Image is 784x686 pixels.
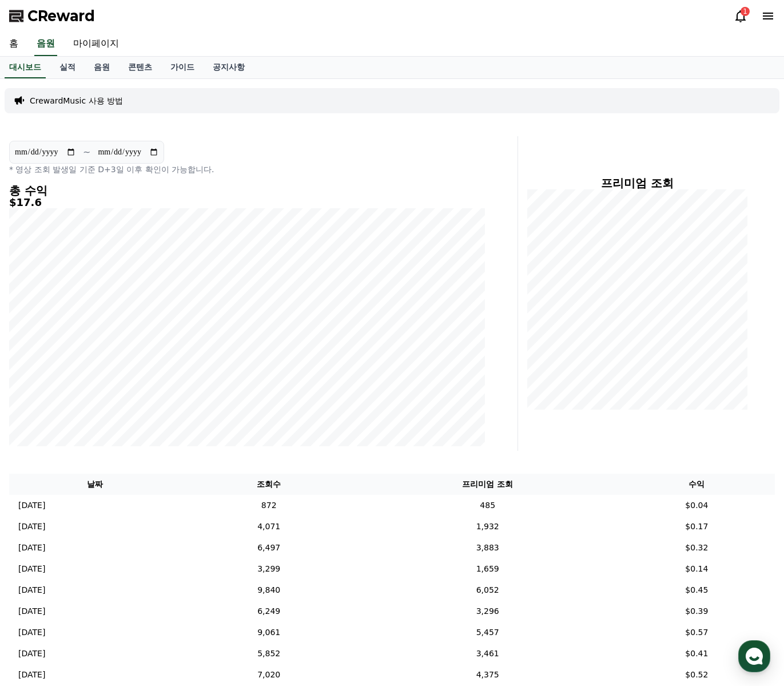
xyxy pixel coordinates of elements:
span: CReward [27,7,95,25]
th: 조회수 [181,474,357,495]
td: $0.41 [619,643,775,664]
td: 9,840 [181,580,357,601]
a: 대화 [75,363,148,391]
td: $0.52 [619,664,775,685]
td: $0.39 [619,601,775,622]
p: * 영상 조회 발생일 기준 D+3일 이후 확인이 가능합니다. [9,164,485,175]
a: 설정 [148,363,220,391]
p: [DATE] [18,563,45,575]
td: $0.57 [619,622,775,643]
a: CReward [9,7,95,25]
td: 6,052 [357,580,619,601]
a: 대시보드 [5,57,46,78]
td: 485 [357,495,619,516]
td: 7,020 [181,664,357,685]
a: 음원 [85,57,119,78]
td: 5,457 [357,622,619,643]
a: CrewardMusic 사용 방법 [30,95,123,106]
a: 1 [734,9,747,23]
td: $0.04 [619,495,775,516]
a: 공지사항 [204,57,254,78]
th: 수익 [619,474,775,495]
td: 4,071 [181,516,357,537]
p: [DATE] [18,648,45,660]
td: 1,932 [357,516,619,537]
td: $0.14 [619,558,775,580]
td: 3,299 [181,558,357,580]
a: 홈 [3,363,75,391]
td: 3,883 [357,537,619,558]
a: 실적 [50,57,85,78]
td: 6,497 [181,537,357,558]
td: 872 [181,495,357,516]
td: $0.32 [619,537,775,558]
p: [DATE] [18,542,45,554]
td: 1,659 [357,558,619,580]
td: 3,461 [357,643,619,664]
p: ~ [83,145,90,159]
p: [DATE] [18,584,45,596]
td: 3,296 [357,601,619,622]
p: [DATE] [18,669,45,681]
p: [DATE] [18,605,45,617]
a: 콘텐츠 [119,57,161,78]
span: 홈 [36,380,43,389]
p: [DATE] [18,521,45,533]
div: 1 [741,7,750,16]
td: $0.17 [619,516,775,537]
td: 9,061 [181,622,357,643]
td: 5,852 [181,643,357,664]
td: $0.45 [619,580,775,601]
a: 마이페이지 [64,32,128,56]
th: 날짜 [9,474,181,495]
p: [DATE] [18,626,45,639]
h4: 프리미엄 조회 [527,177,747,189]
a: 음원 [34,32,57,56]
td: 6,249 [181,601,357,622]
td: 4,375 [357,664,619,685]
span: 설정 [177,380,190,389]
span: 대화 [105,380,118,390]
th: 프리미엄 조회 [357,474,619,495]
p: [DATE] [18,499,45,511]
h4: 총 수익 [9,184,485,197]
a: 가이드 [161,57,204,78]
h5: $17.6 [9,197,485,208]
